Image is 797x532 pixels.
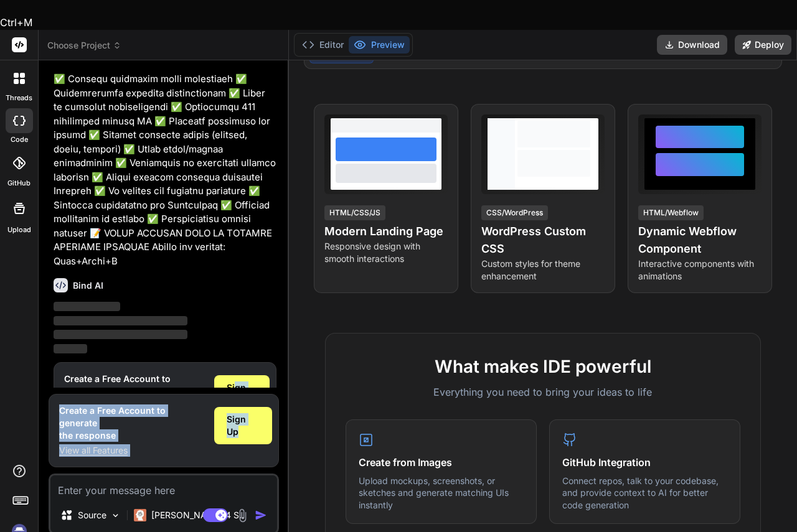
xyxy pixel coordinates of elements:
[735,35,791,55] button: Deploy
[324,223,448,240] h4: Modern Landing Page
[110,510,121,521] img: Pick Models
[227,413,260,438] span: Sign Up
[54,302,120,311] span: ‌
[54,344,87,353] span: ‌
[59,404,204,442] h1: Create a Free Account to generate the response
[638,258,762,282] p: Interactive components with animations
[11,134,28,145] label: code
[638,205,704,220] div: HTML/Webflow
[7,178,31,189] label: GitHub
[481,223,605,258] h4: WordPress Custom CSS
[59,444,204,457] p: View all Features
[346,353,740,380] h2: What makes IDE powerful
[151,509,244,521] p: [PERSON_NAME] 4 S..
[78,509,106,521] p: Source
[227,381,257,406] span: Sign Up
[481,205,548,220] div: CSS/WordPress
[657,35,727,55] button: Download
[324,205,385,220] div: HTML/CSS/JS
[54,316,187,325] span: ‌
[562,455,727,470] h4: GitHub Integration
[235,508,250,523] img: attachment
[562,475,727,511] p: Connect repos, talk to your codebase, and provide context to AI for better code generation
[297,36,349,54] button: Editor
[47,39,121,52] span: Choose Project
[638,223,762,258] h4: Dynamic Webflow Component
[7,225,31,235] label: Upload
[64,373,204,410] h1: Create a Free Account to generate the response
[255,509,267,521] img: icon
[324,240,448,265] p: Responsive design with smooth interactions
[359,475,524,511] p: Upload mockups, screenshots, or sketches and generate matching UIs instantly
[481,258,605,282] p: Custom styles for theme enhancement
[346,385,740,399] p: Everything you need to bring your ideas to life
[54,330,187,339] span: ‌
[73,279,103,292] h6: Bind AI
[349,36,410,54] button: Preview
[134,509,146,521] img: Claude 4 Sonnet
[6,93,32,103] label: threads
[359,455,524,470] h4: Create from Images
